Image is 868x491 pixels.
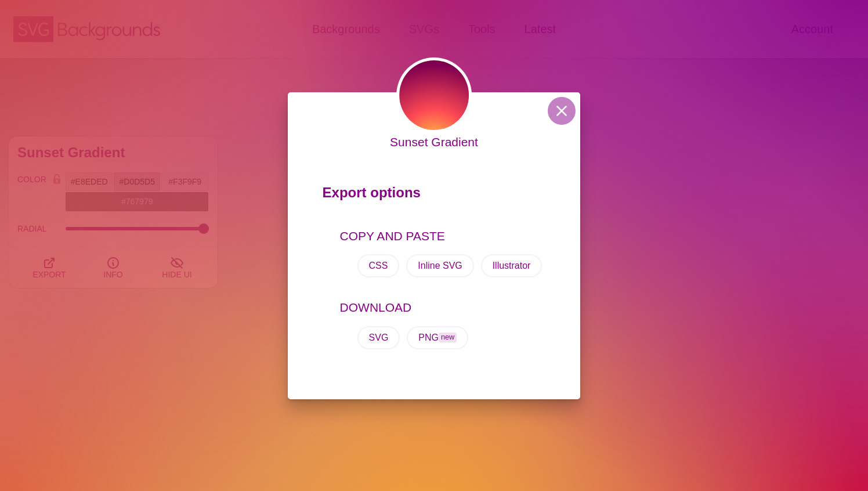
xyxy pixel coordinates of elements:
p: Export options [323,179,546,212]
p: DOWNLOAD [340,298,546,317]
button: SVG [357,326,400,349]
button: Illustrator [481,254,542,277]
button: CSS [357,254,400,277]
span: new [439,333,457,342]
button: PNGnew [407,326,468,349]
button: Inline SVG [406,254,473,277]
p: Sunset Gradient [390,133,478,151]
img: glowing yellow warming the purple vector sky [396,57,472,133]
p: COPY AND PASTE [340,227,546,245]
